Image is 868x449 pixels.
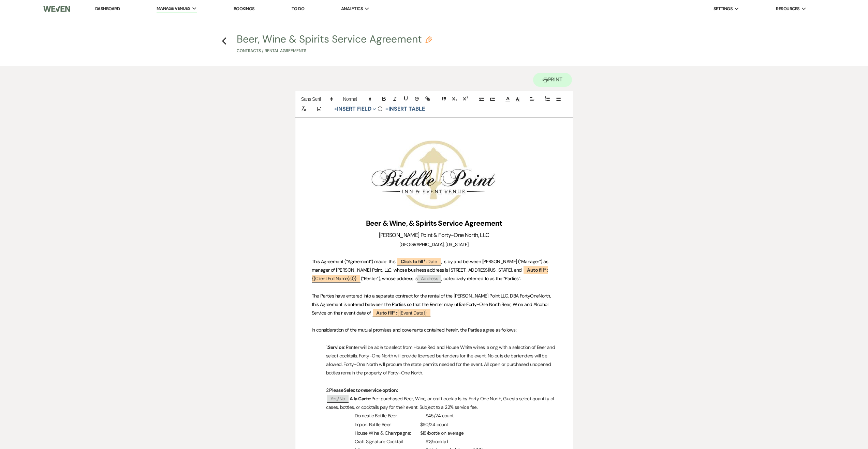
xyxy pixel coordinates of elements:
span: [GEOGRAPHIC_DATA], [US_STATE] [399,241,469,247]
span: Yes/No [327,395,349,403]
span: Resources [776,5,799,12]
span: Alignment [527,95,537,103]
img: Weven Logo [43,2,70,16]
strong: Service [328,344,344,350]
a: Bookings [234,6,255,12]
span: Text Background Color [513,95,522,103]
p: House Wine & Champagne: $18/bottle on average [312,429,557,437]
b: Auto fill* : [376,310,397,316]
a: Dashboard [95,6,120,12]
a: To Do [292,6,304,12]
span: [PERSON_NAME] Point & Forty-One North, LLC [379,231,489,239]
span: (“Renter”), whose address is [361,275,417,282]
span: Text Color [503,95,513,103]
strong: Beer & Wine, & Spirits Service Agreement [366,219,502,228]
p: Domestic Bottle Beer: $45/24 count [312,412,557,420]
span: This Agreement (“Agreement”) made this [312,258,396,264]
span: Header Formats [340,95,373,103]
strong: A la Carte: [350,396,371,402]
p: 2. [312,386,557,395]
span: Settings [713,5,733,12]
img: 325423790_597185272218711_1166731049594737487_n.jpg [365,141,502,209]
p: Pre-purchased Beer, Wine, or craft cocktails by Forty One North, Guests select quantity of cases,... [312,395,557,412]
b: Auto fill* : [527,267,548,273]
strong: Please Select service option: [329,387,398,393]
span: Date [397,257,441,266]
b: Click to fill* : [401,258,427,264]
span: The Parties have entered into a separate contract for the rental of the [PERSON_NAME] Point LLC, ... [312,293,552,316]
span: , collectively referred to as the “Parties”. [441,275,521,282]
p: Craft Signature Cocktail: $13/cocktail [312,437,557,446]
span: + [334,106,337,112]
span: Manage Venues [157,5,190,12]
span: {{Event Date}} [372,308,431,317]
button: Beer, Wine & Spirits Service AgreementContracts / Rental Agreements [237,34,432,54]
span: In consideration of the mutual promises and covenants contained herein, the Parties agree as foll... [312,327,516,333]
span: + [385,106,388,112]
button: +Insert Table [383,105,427,113]
button: Insert Field [332,105,379,113]
em: one [357,387,366,393]
p: Import Bottle Beer: $60/24 count [312,420,557,429]
span: {{Client Full Name(s)}} [312,266,548,283]
button: Print [533,73,572,87]
p: 1. : Renter will be able to select from House Red and House White wines, along with a selection o... [312,343,557,378]
span: Address [417,275,441,283]
span: Analytics [341,5,363,12]
p: Contracts / Rental Agreements [237,48,432,54]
